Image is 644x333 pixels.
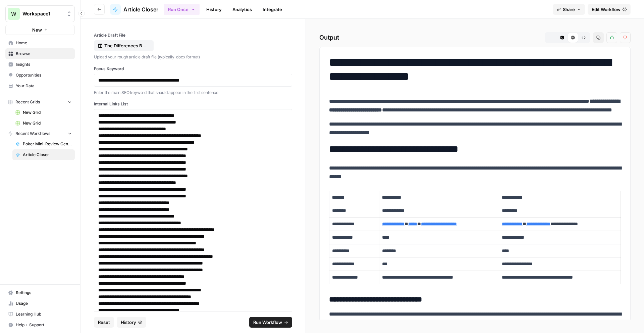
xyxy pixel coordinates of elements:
[253,319,282,326] span: Run Workflow
[202,4,226,15] a: History
[94,66,292,72] label: Focus Keyword
[23,109,72,115] span: New Grid
[16,61,72,67] span: Insights
[16,83,72,89] span: Your Data
[94,317,114,328] button: Reset
[16,322,72,328] span: Help + Support
[5,38,75,48] a: Home
[94,101,292,107] label: Internal Links List
[5,81,75,91] a: Your Data
[5,5,75,22] button: Workspace: Workspace1
[23,120,72,126] span: New Grid
[249,317,292,328] button: Run Workflow
[5,25,75,35] button: New
[5,309,75,320] a: Learning Hub
[121,319,136,326] span: History
[22,10,63,17] span: Workspace1
[553,4,585,15] button: Share
[110,4,158,15] a: Article Closer
[16,290,72,296] span: Settings
[94,54,292,60] p: Upload your rough article draft file (typically .docx format)
[164,4,200,15] button: Run Once
[5,97,75,107] button: Recent Grids
[123,5,158,13] span: Article Closer
[16,40,72,46] span: Home
[5,70,75,81] a: Opportunities
[11,10,16,18] span: W
[259,4,286,15] a: Integrate
[12,107,75,118] a: New Grid
[5,59,75,70] a: Insights
[32,27,42,33] span: New
[588,4,631,15] a: Edit Workflow
[15,131,50,137] span: Recent Workflows
[5,287,75,298] a: Settings
[12,149,75,160] a: Article Closer
[94,40,154,51] button: The Differences Between Online Poker Rooms and Casino Poker_ A Complete Guide.docx
[5,298,75,309] a: Usage
[94,32,292,38] label: Article Draft File
[94,89,292,96] p: Enter the main SEO keyword that should appear in the first sentence
[16,51,72,57] span: Browse
[23,141,72,147] span: Poker Mini-Review Generator
[5,129,75,139] button: Recent Workflows
[319,32,631,43] h2: Output
[16,72,72,78] span: Opportunities
[16,300,72,306] span: Usage
[228,4,256,15] a: Analytics
[592,6,621,13] span: Edit Workflow
[16,311,72,317] span: Learning Hub
[12,139,75,149] a: Poker Mini-Review Generator
[104,42,147,49] p: The Differences Between Online Poker Rooms and Casino Poker_ A Complete Guide.docx
[5,48,75,59] a: Browse
[23,152,72,158] span: Article Closer
[12,118,75,129] a: New Grid
[98,319,110,326] span: Reset
[5,320,75,330] button: Help + Support
[15,99,40,105] span: Recent Grids
[563,6,575,13] span: Share
[117,317,146,328] button: History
